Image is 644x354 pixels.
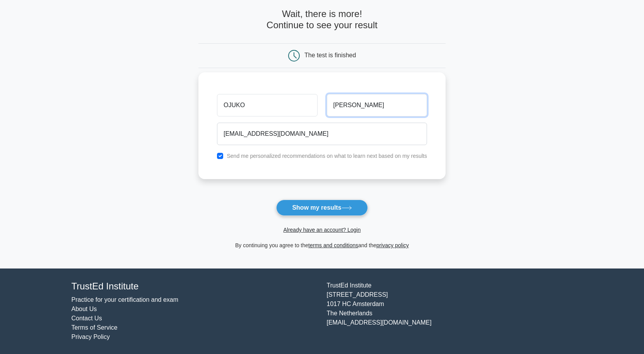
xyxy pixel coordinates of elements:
a: terms and conditions [308,242,358,248]
a: Contact Us [72,315,102,322]
a: Terms of Service [72,324,118,331]
input: Last name [327,94,427,116]
input: Email [217,123,427,145]
div: By continuing you agree to the and the [194,241,450,250]
label: Send me personalized recommendations on what to learn next based on my results [227,153,427,159]
a: About Us [72,306,97,312]
h4: Wait, there is more! Continue to see your result [198,9,446,31]
a: privacy policy [376,242,409,248]
div: The test is finished [304,52,356,58]
input: First name [217,94,317,116]
div: TrustEd Institute [STREET_ADDRESS] 1017 HC Amsterdam The Netherlands [EMAIL_ADDRESS][DOMAIN_NAME] [322,281,577,342]
button: Show my results [276,200,367,216]
a: Already have an account? Login [283,227,360,233]
a: Privacy Policy [72,333,110,340]
h4: TrustEd Institute [72,281,318,292]
a: Practice for your certification and exam [72,296,179,303]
